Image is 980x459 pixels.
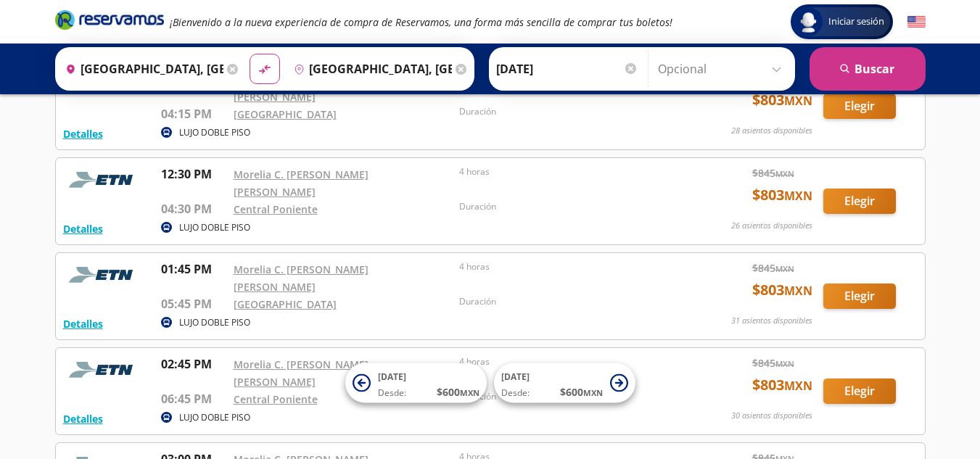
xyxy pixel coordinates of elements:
p: Duración [459,105,678,118]
p: 30 asientos disponibles [731,410,812,422]
span: $ 845 [752,355,794,371]
button: Elegir [823,284,896,309]
p: LUJO DOBLE PISO [179,411,250,424]
small: MXN [784,93,812,109]
span: [DATE] [501,371,530,383]
small: MXN [583,387,603,398]
img: RESERVAMOS [63,355,143,384]
p: 31 asientos disponibles [731,315,812,327]
p: 06:45 PM [161,390,226,408]
a: [GEOGRAPHIC_DATA] [234,297,337,311]
button: Buscar [810,47,926,91]
small: MXN [460,387,479,398]
span: $ 803 [752,89,812,111]
img: RESERVAMOS [63,165,143,194]
p: 4 horas [459,165,678,178]
a: Brand Logo [55,9,164,35]
small: MXN [784,188,812,204]
span: $ 803 [752,374,812,396]
p: LUJO DOBLE PISO [179,316,250,329]
p: 01:45 PM [161,260,226,278]
span: $ 845 [752,165,794,181]
small: MXN [775,263,794,274]
a: Morelia C. [PERSON_NAME] [PERSON_NAME] [234,168,368,199]
p: Duración [459,295,678,308]
input: Elegir Fecha [496,51,638,87]
span: $ 803 [752,184,812,206]
button: Elegir [823,379,896,404]
a: Central Poniente [234,392,318,406]
button: Detalles [63,221,103,236]
a: [GEOGRAPHIC_DATA] [234,107,337,121]
p: 28 asientos disponibles [731,125,812,137]
p: 04:15 PM [161,105,226,123]
button: Detalles [63,126,103,141]
p: 04:30 PM [161,200,226,218]
span: $ 600 [437,384,479,400]
p: 4 horas [459,355,678,368]
button: English [907,13,926,31]
span: [DATE] [378,371,406,383]
p: 02:45 PM [161,355,226,373]
button: [DATE]Desde:$600MXN [345,363,487,403]
input: Buscar Origen [59,51,223,87]
em: ¡Bienvenido a la nueva experiencia de compra de Reservamos, una forma más sencilla de comprar tus... [170,15,672,29]
span: $ 803 [752,279,812,301]
button: Detalles [63,316,103,331]
p: Duración [459,200,678,213]
span: $ 845 [752,260,794,276]
small: MXN [784,283,812,299]
small: MXN [775,168,794,179]
button: Elegir [823,94,896,119]
a: Morelia C. [PERSON_NAME] [PERSON_NAME] [234,262,368,294]
span: $ 600 [560,384,603,400]
p: 26 asientos disponibles [731,220,812,232]
p: LUJO DOBLE PISO [179,126,250,139]
span: Desde: [501,386,530,400]
a: Central Poniente [234,202,318,216]
a: Morelia C. [PERSON_NAME] [PERSON_NAME] [234,357,368,389]
p: 05:45 PM [161,295,226,313]
img: RESERVAMOS [63,260,143,289]
input: Buscar Destino [288,51,452,87]
p: 12:30 PM [161,165,226,183]
button: Detalles [63,411,103,426]
small: MXN [784,378,812,394]
i: Brand Logo [55,9,164,30]
span: Iniciar sesión [823,15,890,29]
button: [DATE]Desde:$600MXN [494,363,635,403]
small: MXN [775,358,794,369]
button: Elegir [823,189,896,214]
span: Desde: [378,386,406,400]
p: 4 horas [459,260,678,273]
p: LUJO DOBLE PISO [179,221,250,234]
input: Opcional [658,51,788,87]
